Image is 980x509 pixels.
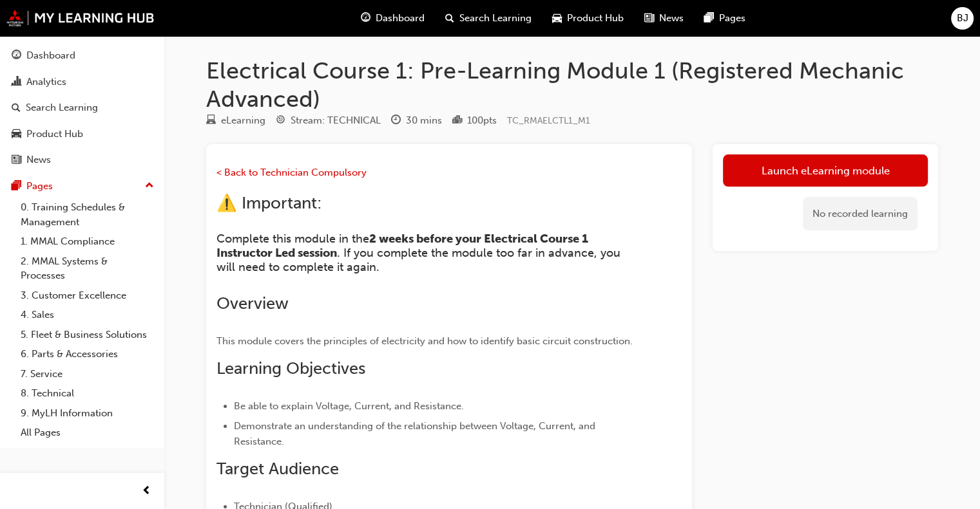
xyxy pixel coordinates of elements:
span: car-icon [12,129,21,140]
div: Type [206,113,265,129]
div: Analytics [26,75,66,89]
span: news-icon [644,10,654,26]
span: This module covers the principles of electricity and how to identify basic circuit construction. [216,335,633,347]
span: search-icon [445,10,454,26]
a: 1. MMAL Compliance [15,232,159,252]
div: 100 pts [467,113,497,128]
a: All Pages [15,423,159,443]
a: 9. MyLH Information [15,403,159,423]
div: Pages [26,179,53,194]
div: 30 mins [406,113,442,128]
div: eLearning [221,113,265,128]
img: mmal [6,10,155,26]
a: 0. Training Schedules & Management [15,198,159,232]
a: 8. Technical [15,384,159,403]
div: No recorded learning [803,197,918,231]
span: Product Hub [567,11,624,26]
span: target-icon [276,115,285,127]
a: Launch eLearning module [723,154,928,187]
div: Stream: TECHNICAL [291,113,381,128]
span: learningResourceType_ELEARNING-icon [206,115,216,127]
a: Product Hub [5,122,159,146]
a: Analytics [5,70,159,94]
div: Dashboard [26,48,75,63]
a: 6. Parts & Accessories [15,344,159,364]
span: Complete this module in the [216,232,369,246]
span: news-icon [12,154,21,166]
div: Stream [276,113,381,129]
span: Pages [719,11,745,26]
span: . If you complete the module too far in advance, you will need to complete it again. [216,246,624,274]
span: prev-icon [142,483,151,499]
button: Pages [5,174,159,198]
a: car-iconProduct Hub [542,5,634,32]
span: car-icon [552,10,562,26]
span: up-icon [145,178,154,194]
span: chart-icon [12,77,21,88]
span: BJ [957,11,968,26]
a: search-iconSearch Learning [435,5,542,32]
button: BJ [951,7,974,30]
div: Points [452,113,497,129]
a: news-iconNews [634,5,694,32]
span: guage-icon [361,10,370,26]
span: News [659,11,684,26]
div: News [26,153,51,167]
span: pages-icon [12,181,21,192]
a: News [5,148,159,172]
h1: Electrical Course 1: Pre-Learning Module 1 (Registered Mechanic Advanced) [206,57,938,113]
a: 2. MMAL Systems & Processes [15,252,159,286]
a: 4. Sales [15,305,159,325]
a: < Back to Technician Compulsory [216,167,367,178]
a: 5. Fleet & Business Solutions [15,325,159,345]
span: Dashboard [376,11,425,26]
span: Overview [216,293,289,313]
span: ⚠️ Important: [216,193,322,213]
span: Learning Objectives [216,358,365,378]
span: Target Audience [216,459,339,479]
div: Search Learning [26,100,98,115]
div: Duration [391,113,442,129]
span: Be able to explain Voltage, Current, and Resistance. [234,400,464,412]
a: pages-iconPages [694,5,756,32]
a: Search Learning [5,96,159,120]
span: 2 weeks before your Electrical Course 1 Instructor Led session [216,232,591,260]
span: clock-icon [391,115,401,127]
span: Learning resource code [507,115,590,126]
div: Product Hub [26,127,83,142]
span: Search Learning [459,11,532,26]
a: 7. Service [15,364,159,384]
span: search-icon [12,102,21,114]
span: podium-icon [452,115,462,127]
button: DashboardAnalyticsSearch LearningProduct HubNews [5,41,159,174]
span: Demonstrate an understanding of the relationship between Voltage, Current, and Resistance. [234,420,598,447]
a: 3. Customer Excellence [15,286,159,306]
span: guage-icon [12,50,21,62]
span: pages-icon [704,10,714,26]
a: Dashboard [5,44,159,68]
a: guage-iconDashboard [351,5,435,32]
